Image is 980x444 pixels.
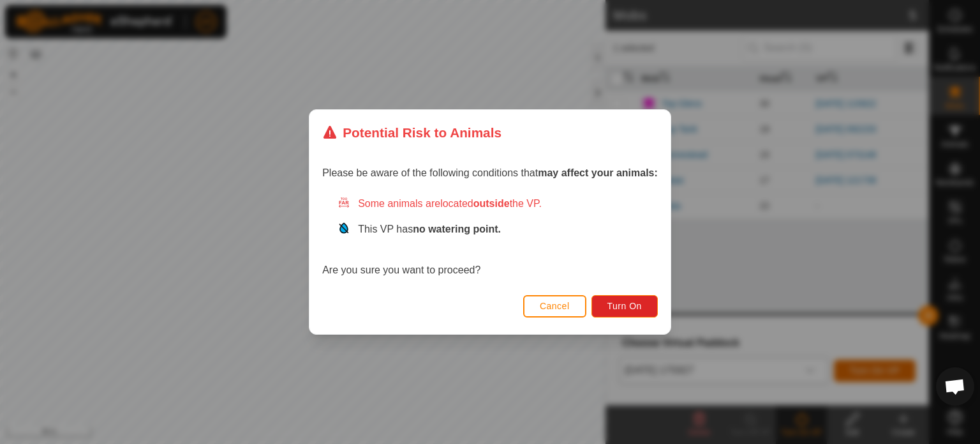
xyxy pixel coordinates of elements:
[936,367,974,406] div: Open chat
[440,198,542,209] span: located the VP.
[322,196,658,278] div: Are you sure you want to proceed?
[413,224,501,234] strong: no watering point.
[607,301,642,311] span: Turn On
[322,123,501,142] div: Potential Risk to Animals
[540,301,570,311] span: Cancel
[358,224,501,234] span: This VP has
[322,167,658,178] span: Please be aware of the following conditions that
[523,295,586,318] button: Cancel
[538,167,658,178] strong: may affect your animals:
[338,196,658,211] div: Some animals are
[591,295,658,318] button: Turn On
[473,198,510,209] strong: outside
